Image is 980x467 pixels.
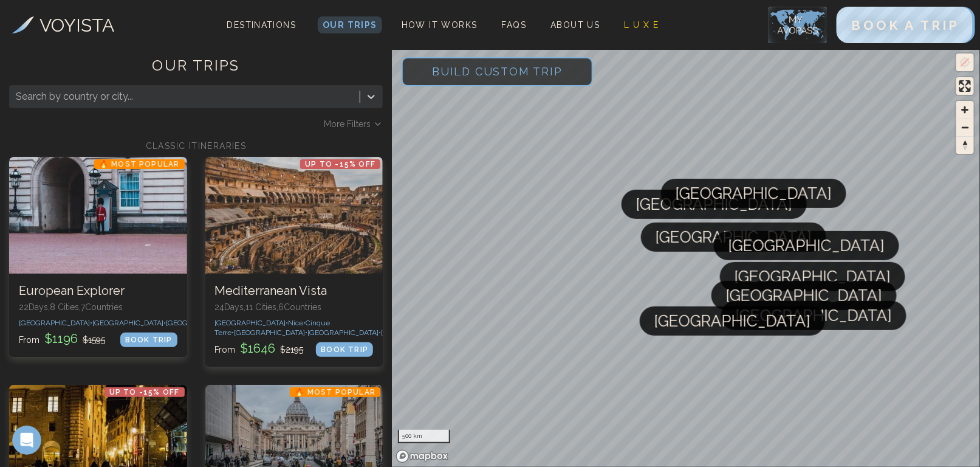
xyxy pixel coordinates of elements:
[546,16,605,33] a: About Us
[53,90,224,126] div: Change order to first 4 days in [GEOGRAPHIC_DATA] and remaining days in [GEOGRAPHIC_DATA]
[290,387,380,397] p: 🔥 Most Popular
[676,179,832,208] span: [GEOGRAPHIC_DATA]
[42,331,80,346] span: $ 1196
[44,83,233,133] div: Change order to first 4 days in [GEOGRAPHIC_DATA] and remaining days in [GEOGRAPHIC_DATA]
[769,7,827,43] img: My Account
[318,16,382,33] a: Our Trips
[308,328,382,337] span: [GEOGRAPHIC_DATA] •
[323,20,377,30] span: Our Trips
[59,15,151,27] p: The team can also help
[550,20,600,30] span: About Us
[208,369,228,389] button: Send a message…
[215,340,304,357] p: From
[213,5,235,27] div: Close
[316,342,373,357] div: BOOK TRIP
[77,374,87,384] button: Start recording
[105,387,185,397] p: Up to -15% OFF
[166,319,239,327] span: [GEOGRAPHIC_DATA] •
[92,319,166,327] span: [GEOGRAPHIC_DATA] •
[402,57,593,86] button: Build Custom Trip
[837,21,975,32] a: BOOK A TRIP
[9,157,187,357] a: European Explorer🔥 Most PopularEuropean Explorer22Days,8 Cities,7Countries[GEOGRAPHIC_DATA]•[GEOG...
[94,159,185,169] p: 🔥 Most Popular
[956,54,974,71] button: Location not available
[9,56,383,85] h1: OUR TRIPS
[10,134,233,199] div: user says…
[9,140,383,152] h2: CLASSIC ITINERARIES
[235,328,308,337] span: [GEOGRAPHIC_DATA] •
[190,5,213,28] button: Home
[238,341,278,356] span: $ 1646
[215,283,374,299] h3: Mediterranean Vista
[19,330,105,347] p: From
[736,301,892,330] span: [GEOGRAPHIC_DATA]
[58,374,67,384] button: Gif picker
[413,46,582,97] span: Build Custom Trip
[837,7,975,43] button: BOOK A TRIP
[289,319,306,327] span: Nice •
[12,16,34,33] img: Voyista Logo
[10,348,233,369] textarea: Message…
[59,6,102,15] h1: Operator
[392,47,980,467] canvas: Map
[205,157,383,367] a: Mediterranean VistaUp to -15% OFFMediterranean Vista24Days,11 Cities,6Countries[GEOGRAPHIC_DATA]•...
[120,333,177,347] div: BOOK TRIP
[956,101,974,119] button: Zoom in
[19,319,92,327] span: [GEOGRAPHIC_DATA] •
[620,16,664,33] a: L U X E
[215,301,374,313] p: 24 Days, 11 Cities, 6 Countr ies
[53,142,224,178] div: Accomodation only needed in [GEOGRAPHIC_DATA], not in [GEOGRAPHIC_DATA]
[19,283,177,299] h3: European Explorer
[852,18,960,33] span: BOOK A TRIP
[300,159,380,169] p: Up to -15% OFF
[83,335,105,345] span: $ 1595
[398,430,450,443] div: 500 km
[956,136,974,154] button: Reset bearing to north
[222,15,301,51] span: Destinations
[8,5,31,28] button: go back
[656,223,812,252] span: [GEOGRAPHIC_DATA]
[35,7,54,26] img: Profile image for Operator
[956,77,974,95] button: Enter fullscreen
[956,119,974,136] span: Zoom out
[625,20,659,30] span: L U X E
[324,118,371,130] span: More Filters
[215,319,289,327] span: [GEOGRAPHIC_DATA] •
[281,345,304,355] span: $ 2195
[19,301,177,313] p: 22 Days, 8 Cities, 7 Countr ies
[402,20,478,30] span: How It Works
[397,16,482,33] a: How It Works
[956,137,974,154] span: Reset bearing to north
[726,281,882,310] span: [GEOGRAPHIC_DATA]
[396,449,449,463] a: Mapbox homepage
[12,426,41,455] iframe: Intercom live chat
[44,134,233,185] div: Accomodation only needed in [GEOGRAPHIC_DATA], not in [GEOGRAPHIC_DATA]
[38,374,48,384] button: Emoji picker
[19,374,29,384] button: Upload attachment
[10,83,233,134] div: user says…
[956,119,974,136] button: Zoom out
[497,16,532,33] a: FAQs
[735,262,891,291] span: [GEOGRAPHIC_DATA]
[502,20,527,30] span: FAQs
[12,12,115,39] a: VOYISTA
[382,328,455,337] span: [GEOGRAPHIC_DATA] •
[40,12,115,39] h3: VOYISTA
[636,190,792,219] span: [GEOGRAPHIC_DATA]
[728,231,885,260] span: [GEOGRAPHIC_DATA]
[654,306,810,336] span: [GEOGRAPHIC_DATA]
